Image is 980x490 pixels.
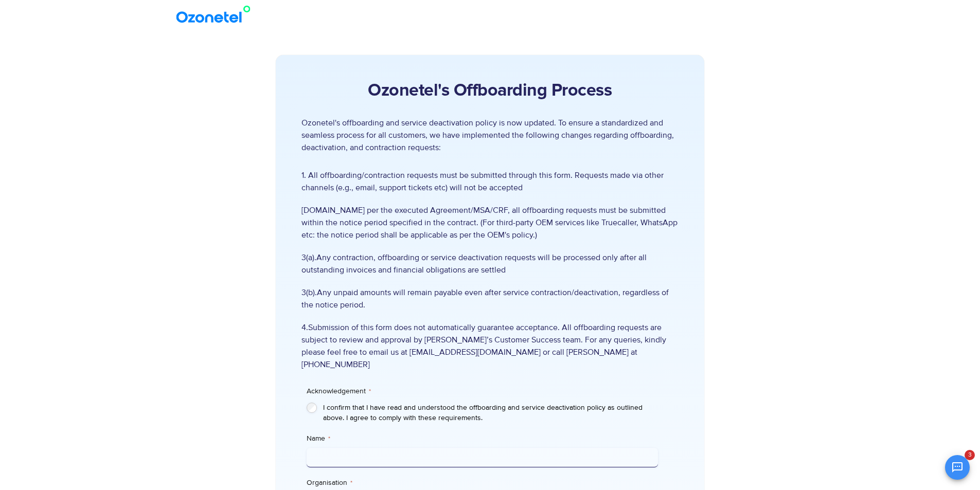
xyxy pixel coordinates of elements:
span: [DOMAIN_NAME] per the executed Agreement/MSA/CRF, all offboarding requests must be submitted with... [301,204,679,241]
span: 3(b).Any unpaid amounts will remain payable even after service contraction/deactivation, regardle... [301,286,679,311]
span: 4.Submission of this form does not automatically guarantee acceptance. All offboarding requests a... [301,321,679,371]
span: 3(a).Any contraction, offboarding or service deactivation requests will be processed only after a... [301,251,679,276]
legend: Acknowledgement [307,386,371,396]
label: Name [307,433,658,444]
label: I confirm that I have read and understood the offboarding and service deactivation policy as outl... [323,403,658,423]
label: Organisation [307,478,658,488]
h2: Ozonetel's Offboarding Process [301,81,679,101]
span: 1. All offboarding/contraction requests must be submitted through this form. Requests made via ot... [301,169,679,194]
p: Ozonetel's offboarding and service deactivation policy is now updated. To ensure a standardized a... [301,117,679,154]
button: Open chat [945,455,970,480]
span: 3 [965,450,975,460]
